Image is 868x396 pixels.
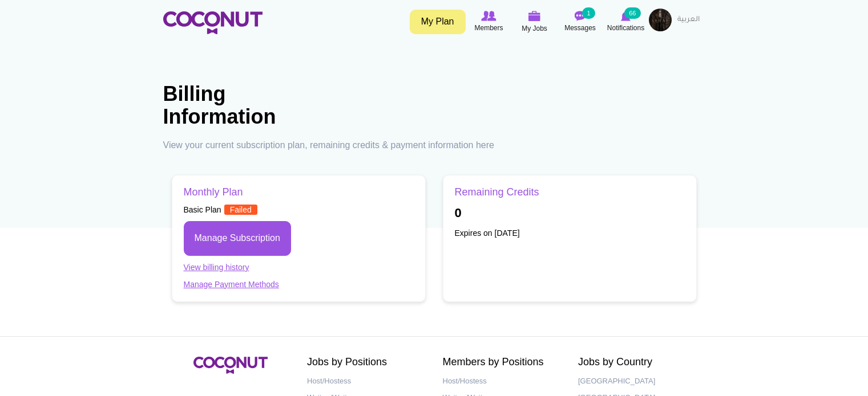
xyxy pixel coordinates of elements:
span: Failed [224,205,257,215]
p: View your current subscription plan, remaining credits & payment information here [163,139,705,152]
h2: Members by Positions [443,357,562,368]
span: Members [474,22,503,34]
h2: Jobs by Country [578,357,697,368]
img: Notifications [621,11,631,21]
h1: Billing Information [163,83,334,128]
a: Manage Subscription [184,221,291,256]
h3: Remaining Credits [455,187,685,198]
a: Messages Messages 1 [558,9,603,35]
img: Browse Members [481,11,496,21]
a: Host/Hostess [443,373,562,390]
span: My Jobs [522,23,547,34]
a: My Jobs My Jobs [512,9,558,35]
a: العربية [672,9,705,31]
span: Notifications [607,22,644,34]
a: View billing history [184,263,249,272]
h3: Monthly Plan [184,187,414,198]
a: Host/Hostess [307,373,426,390]
span: Messages [564,22,596,34]
small: 66 [624,7,640,19]
p: Expires on [DATE] [455,227,685,239]
img: Messages [575,11,586,21]
h2: Jobs by Positions [307,357,426,368]
a: Browse Members Members [466,9,512,35]
a: Notifications Notifications 66 [603,9,649,35]
small: 1 [582,7,595,19]
img: Home [163,11,263,34]
p: Basic Plan [184,204,414,215]
a: [GEOGRAPHIC_DATA] [578,373,697,390]
a: Manage Payment Methods [184,280,279,289]
a: My Plan [410,10,466,34]
img: My Jobs [528,11,541,21]
img: Coconut [193,357,268,374]
b: 0 [455,206,462,220]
